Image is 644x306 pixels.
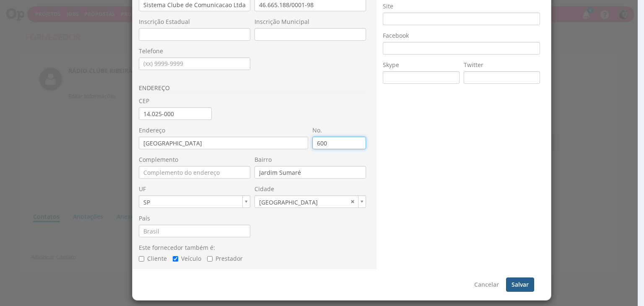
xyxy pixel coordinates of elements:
input: 00.000-000 [139,107,212,120]
input: (xx) 9999-9999 [139,57,250,70]
a: SP [139,195,250,208]
div: Cidade [254,195,366,208]
label: Site [383,2,393,10]
label: Prestador [207,254,243,263]
input: Digite o logradouro do cliente (Rua, Avenida, Alameda) [139,137,308,149]
label: Facebook [383,31,409,40]
label: Twitter [464,61,483,69]
label: Endereço [139,126,165,135]
button: Salvar [506,277,534,292]
label: UF [139,185,146,193]
label: Telefone [139,47,163,55]
a: [GEOGRAPHIC_DATA] [254,195,366,208]
span: [GEOGRAPHIC_DATA] [255,196,348,209]
label: CEP [139,97,149,105]
label: Complemento [139,156,178,164]
input: Cliente [139,256,144,262]
label: No. [312,126,322,135]
input: Complemento do endereço [139,166,250,179]
label: Skype [383,61,399,69]
input: Brasil [139,225,250,237]
label: Cidade [254,185,274,193]
label: País [139,214,150,223]
label: Cliente [139,254,167,263]
label: Veículo [173,254,201,263]
span: SP [139,196,239,209]
label: Bairro [254,156,272,164]
button: Cancelar [469,277,504,292]
label: Inscrição Municipal [254,18,309,26]
input: Veículo [173,256,178,262]
input: Prestador [207,256,213,262]
label: Inscrição Estadual [139,18,190,26]
label: Este fornecedor também é: [139,244,215,252]
h3: ENDEREÇO [139,85,366,93]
